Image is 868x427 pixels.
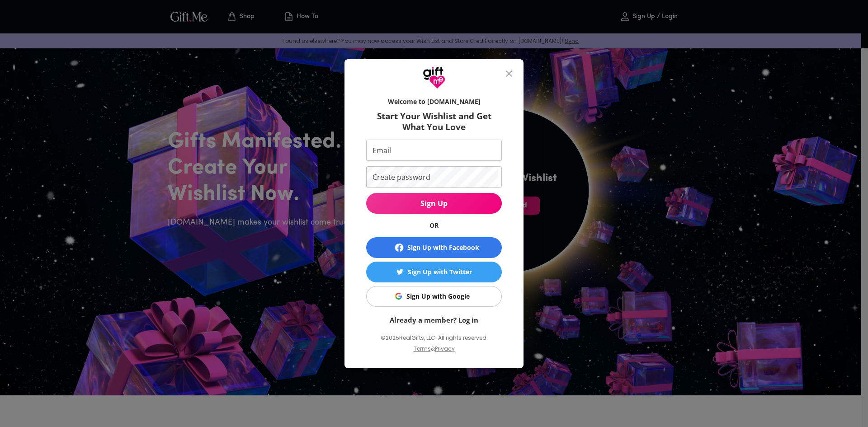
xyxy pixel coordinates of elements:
div: Sign Up with Twitter [408,267,472,277]
div: Sign Up with Google [406,291,470,301]
p: & [431,344,435,361]
img: Sign Up with Twitter [396,268,403,275]
h6: OR [366,221,502,230]
p: © 2025 RealGifts, LLC. All rights reserved. [366,332,502,344]
button: Sign Up with GoogleSign Up with Google [366,286,502,307]
a: Privacy [435,345,455,352]
a: Terms [414,345,431,352]
h6: Welcome to [DOMAIN_NAME] [366,97,502,106]
div: Sign Up with Facebook [407,243,479,253]
h6: Start Your Wishlist and Get What You Love [366,111,502,132]
span: Sign Up [366,198,502,208]
button: close [498,63,520,84]
img: Sign Up with Google [395,293,402,300]
button: Sign Up with TwitterSign Up with Twitter [366,262,502,282]
img: GiftMe Logo [423,66,445,89]
a: Already a member? Log in [390,315,478,324]
button: Sign Up [366,193,502,214]
button: Sign Up with Facebook [366,237,502,258]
